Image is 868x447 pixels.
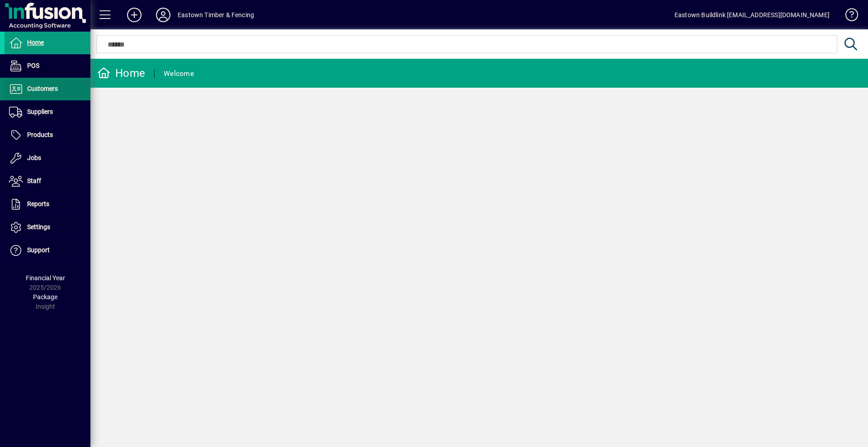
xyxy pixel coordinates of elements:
a: Support [5,239,90,262]
a: Products [5,124,90,146]
div: Welcome [164,66,194,81]
span: Home [27,39,44,46]
a: Reports [5,193,90,216]
a: Knowledge Base [839,2,857,31]
div: Eastown Buildlink [EMAIL_ADDRESS][DOMAIN_NAME] [675,8,830,22]
span: POS [27,62,39,69]
a: Suppliers [5,101,90,123]
span: Reports [27,200,49,207]
span: Staff [27,177,41,184]
a: Jobs [5,147,90,169]
div: Eastown Timber & Fencing [178,8,254,22]
button: Profile [149,7,178,23]
button: Add [120,7,149,23]
a: Customers [5,78,90,100]
span: Package [33,293,57,301]
span: Customers [27,85,58,92]
a: POS [5,55,90,77]
span: Products [27,131,53,138]
a: Settings [5,216,90,239]
span: Financial Year [26,274,65,282]
span: Suppliers [27,108,53,115]
div: Home [97,66,145,80]
a: Staff [5,170,90,193]
span: Jobs [27,154,41,161]
span: Support [27,246,50,254]
span: Settings [27,223,50,231]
